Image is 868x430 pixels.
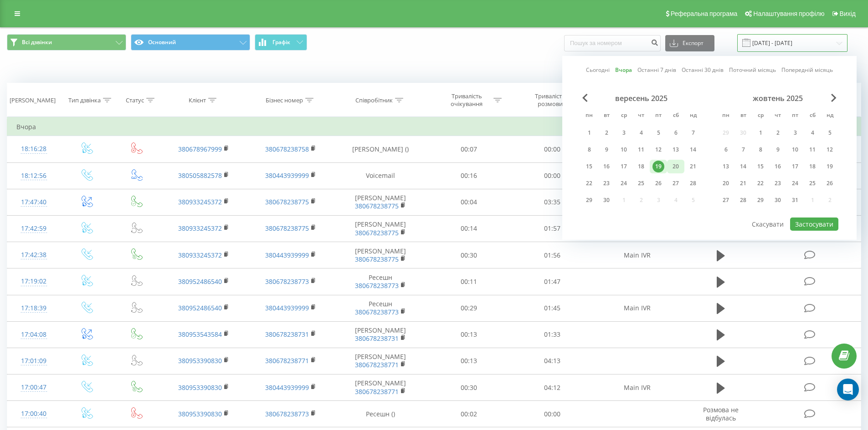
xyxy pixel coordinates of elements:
a: 380678238771 [265,356,309,365]
div: 21 [687,161,699,172]
div: 9 [772,144,784,156]
a: 380953390830 [178,383,222,392]
td: 00:13 [427,348,511,374]
div: 10 [789,144,801,156]
div: пт 26 вер 2025 р. [650,177,667,190]
div: 17:42:38 [16,246,51,264]
td: Main IVR [594,295,680,321]
div: пн 29 вер 2025 р. [580,193,598,207]
div: ср 17 вер 2025 р. [615,160,632,173]
td: Вчора [7,118,861,136]
div: вт 30 вер 2025 р. [598,193,615,207]
div: вт 7 жовт 2025 р. [734,143,752,157]
div: ср 24 вер 2025 р. [615,177,632,190]
a: 380933245372 [178,197,222,206]
div: Open Intercom Messenger [837,379,859,400]
td: 00:29 [427,295,511,321]
div: 27 [720,194,732,206]
button: Всі дзвінки [7,34,126,51]
td: 04:12 [511,374,594,401]
div: 15 [755,161,766,172]
div: пт 17 жовт 2025 р. [786,160,804,173]
div: сб 18 жовт 2025 р. [804,160,821,173]
div: ср 3 вер 2025 р. [615,126,632,140]
div: [PERSON_NAME] [10,96,56,104]
div: нд 5 жовт 2025 р. [821,126,838,140]
button: Скасувати [747,218,789,231]
div: чт 18 вер 2025 р. [632,160,650,173]
div: 30 [601,194,612,206]
abbr: п’ятниця [788,109,802,123]
abbr: середа [617,109,631,123]
div: 18 [635,161,647,172]
td: 01:57 [511,215,594,242]
button: Експорт [665,35,714,51]
div: жовтень 2025 [717,94,838,103]
div: вт 2 вер 2025 р. [598,126,615,140]
a: Попередній місяць [781,66,833,74]
abbr: вівторок [736,109,750,123]
td: [PERSON_NAME] [334,348,427,374]
div: вт 9 вер 2025 р. [598,143,615,157]
a: 380678238773 [355,308,399,316]
div: 6 [670,127,682,139]
span: Графік [272,39,290,46]
a: 380952486540 [178,304,222,312]
div: чт 23 жовт 2025 р. [769,177,786,190]
div: пт 31 жовт 2025 р. [786,193,804,207]
td: 00:07 [427,136,511,162]
abbr: субота [806,109,819,123]
abbr: понеділок [719,109,733,123]
td: 03:35 [511,189,594,215]
div: 5 [652,127,664,139]
div: 7 [737,144,749,156]
abbr: п’ятниця [652,109,665,123]
div: чт 30 жовт 2025 р. [769,193,786,207]
div: чт 25 вер 2025 р. [632,177,650,190]
td: 01:33 [511,321,594,348]
div: 24 [789,177,801,189]
div: 2 [601,127,612,139]
div: 20 [670,161,682,172]
div: 12 [824,144,836,156]
span: Реферальна програма [671,10,738,17]
a: 380678238775 [265,197,309,206]
div: 5 [824,127,836,139]
td: [PERSON_NAME] [334,374,427,401]
td: Main IVR [594,374,680,401]
a: 380952486540 [178,277,222,286]
div: 25 [635,177,647,189]
button: Графік [255,34,307,51]
a: 380678238773 [355,281,399,290]
div: 2 [772,127,784,139]
td: Voicemail [334,162,427,189]
a: 380678238771 [355,360,399,369]
a: 380933245372 [178,224,222,233]
abbr: неділя [823,109,837,123]
div: 22 [755,177,766,189]
div: чт 4 вер 2025 р. [632,126,650,140]
div: 18:16:28 [16,140,51,158]
div: 12 [652,144,664,156]
td: 00:02 [427,401,511,427]
div: 19 [652,161,664,172]
div: вт 14 жовт 2025 р. [734,160,752,173]
a: 380443939999 [265,171,309,180]
div: Статус [126,96,144,104]
div: 7 [687,127,699,139]
abbr: субота [669,109,683,123]
td: 01:56 [511,242,594,268]
div: вт 28 жовт 2025 р. [734,193,752,207]
div: Клієнт [189,96,206,104]
div: 22 [583,177,595,189]
div: сб 20 вер 2025 р. [667,160,684,173]
div: пт 5 вер 2025 р. [650,126,667,140]
div: 26 [824,177,836,189]
div: нд 26 жовт 2025 р. [821,177,838,190]
div: 3 [618,127,630,139]
div: 23 [772,177,784,189]
span: Вихід [840,10,856,17]
div: пн 8 вер 2025 р. [580,143,598,157]
div: 17:01:09 [16,352,51,370]
a: 380443939999 [265,304,309,312]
